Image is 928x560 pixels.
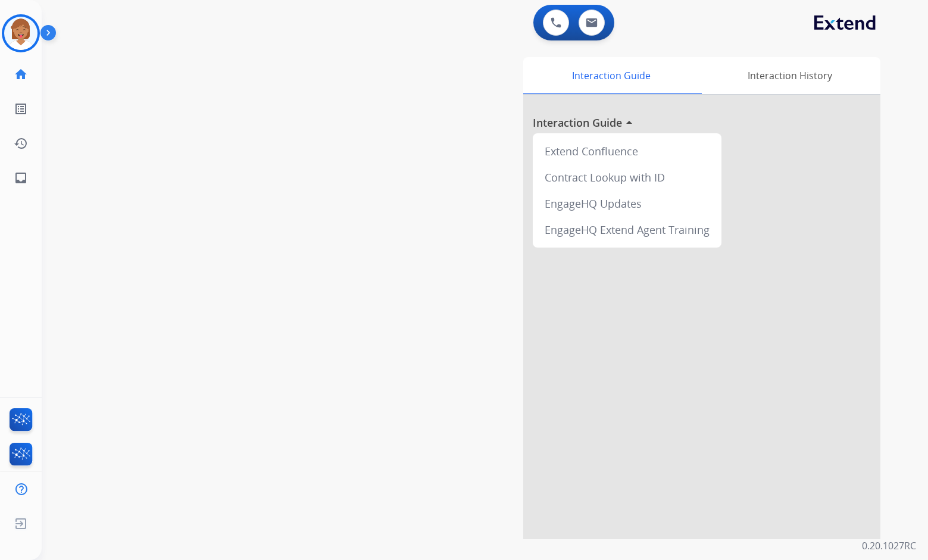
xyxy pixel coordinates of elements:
[538,190,717,217] div: EngageHQ Updates
[523,57,699,94] div: Interaction Guide
[4,17,38,50] img: avatar
[14,67,28,82] mat-icon: home
[14,136,28,151] mat-icon: history
[538,138,717,164] div: Extend Confluence
[699,57,880,94] div: Interaction History
[538,217,717,243] div: EngageHQ Extend Agent Training
[14,102,28,116] mat-icon: list_alt
[14,171,28,185] mat-icon: inbox
[862,539,916,553] p: 0.20.1027RC
[538,164,717,190] div: Contract Lookup with ID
